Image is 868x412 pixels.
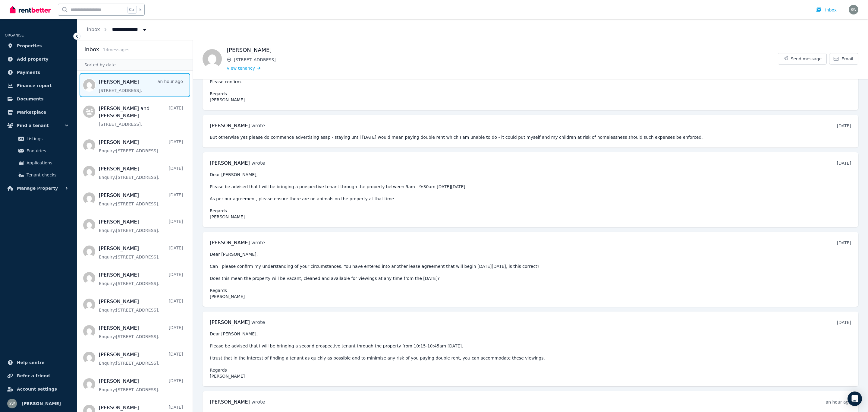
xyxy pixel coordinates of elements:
[5,93,72,105] a: Documents
[227,46,778,54] h1: [PERSON_NAME]
[251,240,265,246] span: wrote
[837,320,851,325] time: [DATE]
[22,400,61,407] span: [PERSON_NAME]
[251,399,265,405] span: wrote
[778,53,827,64] button: Send message
[7,157,70,169] a: Applications
[99,78,183,93] a: [PERSON_NAME]an hour ago[STREET_ADDRESS].
[5,66,72,78] a: Payments
[99,298,183,313] a: [PERSON_NAME][DATE]Enquiry:[STREET_ADDRESS].
[99,218,183,233] a: [PERSON_NAME][DATE]Enquiry:[STREET_ADDRESS].
[227,65,255,71] span: View tenancy
[210,240,250,246] span: [PERSON_NAME]
[99,378,183,393] a: [PERSON_NAME][DATE]Enquiry:[STREET_ADDRESS].
[5,357,72,369] a: Help centre
[17,55,49,63] span: Add property
[27,147,67,154] span: Enquiries
[837,161,851,166] time: [DATE]
[99,245,183,260] a: [PERSON_NAME][DATE]Enquiry:[STREET_ADDRESS].
[5,370,72,382] a: Refer a friend
[7,145,70,157] a: Enquiries
[99,105,183,127] a: [PERSON_NAME] and [PERSON_NAME][DATE][STREET_ADDRESS].
[837,240,851,245] time: [DATE]
[27,159,67,166] span: Applications
[5,182,72,194] button: Manage Property
[99,351,183,366] a: [PERSON_NAME][DATE]Enquiry:[STREET_ADDRESS].
[17,109,46,116] span: Marketplace
[99,271,183,287] a: [PERSON_NAME][DATE]Enquiry:[STREET_ADDRESS].
[5,53,72,65] a: Add property
[17,95,44,103] span: Documents
[10,5,51,14] img: RentBetter
[5,40,72,52] a: Properties
[841,56,853,62] span: Email
[234,57,778,63] span: [STREET_ADDRESS]
[5,383,72,395] a: Account settings
[5,80,72,92] a: Finance report
[210,160,250,166] span: [PERSON_NAME]
[848,391,862,406] div: Open Intercom Messenger
[99,139,183,154] a: [PERSON_NAME][DATE]Enquiry:[STREET_ADDRESS].
[210,134,851,140] pre: But otherwise yes please do commence advertising asap - staying until [DATE] would mean paying do...
[77,59,193,71] div: Sorted by date
[210,251,851,299] pre: Dear [PERSON_NAME], Can I please confirm my understanding of your circumstances. You have entered...
[210,331,851,379] pre: Dear [PERSON_NAME], Please be advised that I will be bringing a second prospective tenant through...
[210,399,250,405] span: [PERSON_NAME]
[5,106,72,118] a: Marketplace
[103,47,129,52] span: 14 message s
[251,123,265,128] span: wrote
[210,172,851,220] pre: Dear [PERSON_NAME], Please be advised that I will be bringing a prospective tenant through the pr...
[17,359,45,366] span: Help centre
[203,49,222,68] img: Rechelle Carroll
[791,56,822,62] span: Send message
[99,192,183,207] a: [PERSON_NAME][DATE]Enquiry:[STREET_ADDRESS].
[27,171,67,179] span: Tenant checks
[99,165,183,180] a: [PERSON_NAME][DATE]Enquiry:[STREET_ADDRESS].
[77,19,157,40] nav: Breadcrumb
[27,135,67,142] span: Listings
[17,372,50,379] span: Refer a friend
[210,123,250,128] span: [PERSON_NAME]
[826,400,851,404] time: an hour ago
[17,185,58,192] span: Manage Property
[7,133,70,145] a: Listings
[251,160,265,166] span: wrote
[127,6,137,14] span: Ctrl
[17,42,42,49] span: Properties
[210,319,250,325] span: [PERSON_NAME]
[84,45,99,54] h2: Inbox
[227,65,260,71] a: View tenancy
[5,119,72,132] button: Find a tenant
[17,385,57,393] span: Account settings
[87,27,100,32] a: Inbox
[7,399,17,408] img: Stacey Walker
[17,69,40,76] span: Payments
[837,123,851,128] time: [DATE]
[251,319,265,325] span: wrote
[99,325,183,340] a: [PERSON_NAME][DATE]Enquiry:[STREET_ADDRESS].
[17,82,52,89] span: Finance report
[139,7,141,12] span: k
[17,122,49,129] span: Find a tenant
[829,53,858,65] a: Email
[5,33,24,37] span: ORGANISE
[7,169,70,181] a: Tenant checks
[849,5,858,14] img: Stacey Walker
[816,7,837,13] div: Inbox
